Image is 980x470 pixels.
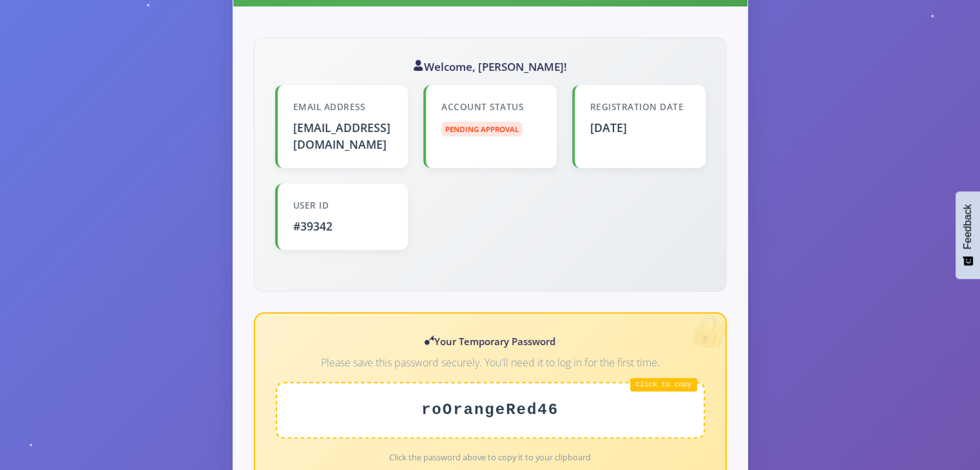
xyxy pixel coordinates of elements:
[276,354,705,371] p: Please save this password securely. You'll need it to log in for the first time.
[956,191,980,279] button: Feedback - Show survey
[441,100,541,113] div: Account Status
[389,451,591,463] small: Click the password above to copy it to your clipboard
[590,119,690,136] div: [DATE]
[293,218,393,234] div: #39342
[293,119,393,153] div: [EMAIL_ADDRESS][DOMAIN_NAME]
[276,382,705,438] div: roOrangeRed46
[276,334,705,349] h4: Your Temporary Password
[962,204,974,249] span: Feedback
[293,100,393,113] div: Email Address
[441,122,523,136] span: Pending Approval
[590,100,690,113] div: Registration Date
[275,59,706,75] h3: Welcome, [PERSON_NAME]!
[293,199,393,212] div: User ID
